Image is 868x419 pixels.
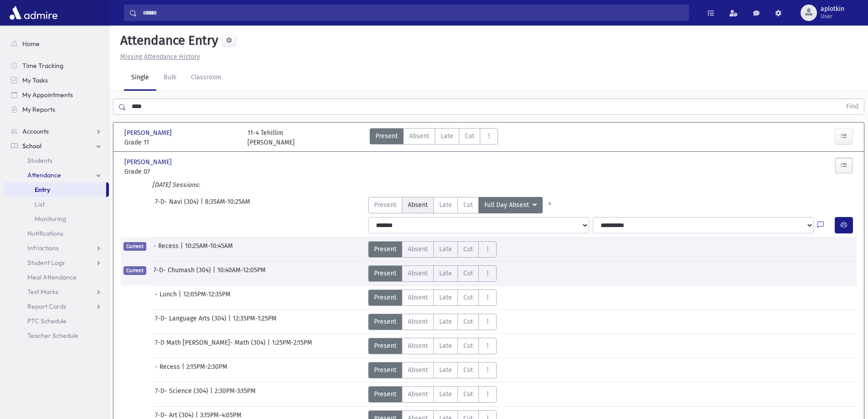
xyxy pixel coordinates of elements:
[821,13,844,20] span: User
[4,197,109,212] a: List
[27,259,65,267] span: Student Logs
[368,362,497,378] div: AttTypes
[4,102,109,117] a: My Reports
[484,200,531,210] span: Full Day Absent
[408,389,428,399] span: Absent
[4,168,109,182] a: Attendance
[4,73,109,88] a: My Tasks
[408,269,428,278] span: Absent
[186,362,227,378] span: 2:15PM-2:30PM
[27,229,63,238] span: Notifications
[123,266,146,275] span: Current
[233,314,277,330] span: 12:35PM-1:25PM
[117,33,218,48] h5: Attendance Entry
[4,88,109,102] a: My Appointments
[124,167,238,176] span: Grade 07
[408,341,428,351] span: Absent
[182,362,186,378] span: |
[228,314,233,330] span: |
[155,197,200,213] span: 7-D- Navi (304)
[156,65,184,91] a: Bulk
[27,273,77,281] span: Meal Attendance
[374,293,396,302] span: Present
[4,314,109,328] a: PTC Schedule
[439,317,452,326] span: Late
[154,265,213,282] span: 7-D- Chumash (304)
[408,365,428,375] span: Absent
[210,386,215,403] span: |
[408,244,428,254] span: Absent
[478,197,543,213] button: Full Day Absent
[374,244,396,254] span: Present
[215,386,256,403] span: 2:30PM-3:15PM
[4,182,106,197] a: Entry
[439,293,452,302] span: Late
[368,265,497,282] div: AttTypes
[4,153,109,168] a: Students
[247,128,295,147] div: 11-4 Tehillim [PERSON_NAME]
[439,269,452,278] span: Late
[124,128,174,138] span: [PERSON_NAME]
[27,171,61,179] span: Attendance
[35,186,50,194] span: Entry
[368,314,497,330] div: AttTypes
[22,76,48,84] span: My Tasks
[370,128,498,147] div: AttTypes
[4,226,109,241] a: Notifications
[374,365,396,375] span: Present
[4,285,109,299] a: Test Marks
[463,200,473,210] span: Cut
[7,4,60,22] img: AdmirePro
[22,127,49,135] span: Accounts
[4,299,109,314] a: Report Cards
[368,290,497,306] div: AttTypes
[154,241,180,258] span: - Recess
[408,200,428,210] span: Absent
[213,265,217,282] span: |
[463,389,473,399] span: Cut
[4,255,109,270] a: Student Logs
[35,200,45,208] span: List
[27,302,66,310] span: Report Cards
[180,241,185,258] span: |
[408,293,428,302] span: Absent
[463,365,473,375] span: Cut
[217,265,266,282] span: 10:40AM-12:05PM
[375,131,398,141] span: Present
[272,338,312,354] span: 1:25PM-2:15PM
[152,181,200,189] i: [DATE] Sessions:
[821,5,844,13] span: aplotkin
[120,53,200,61] u: Missing Attendance History
[27,317,67,325] span: PTC Schedule
[463,244,473,254] span: Cut
[22,62,63,70] span: Time Tracking
[4,212,109,226] a: Monitoring
[123,242,146,251] span: Current
[841,99,864,114] button: Find
[463,341,473,351] span: Cut
[4,124,109,139] a: Accounts
[137,5,688,21] input: Search
[465,131,474,141] span: Cut
[368,338,497,354] div: AttTypes
[27,156,52,165] span: Students
[124,157,174,167] span: [PERSON_NAME]
[22,105,55,114] span: My Reports
[200,197,205,213] span: |
[374,269,396,278] span: Present
[155,290,179,306] span: - Lunch
[183,290,231,306] span: 12:05PM-12:35PM
[267,338,272,354] span: |
[155,314,228,330] span: 7-D- Language Arts (304)
[439,244,452,254] span: Late
[184,65,229,91] a: Classroom
[205,197,250,213] span: 8:35AM-10:25AM
[22,142,41,150] span: School
[27,288,58,296] span: Test Marks
[439,365,452,375] span: Late
[4,241,109,255] a: Infractions
[439,389,452,399] span: Late
[155,386,210,403] span: 7-D- Science (304)
[374,341,396,351] span: Present
[27,331,78,340] span: Teacher Schedule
